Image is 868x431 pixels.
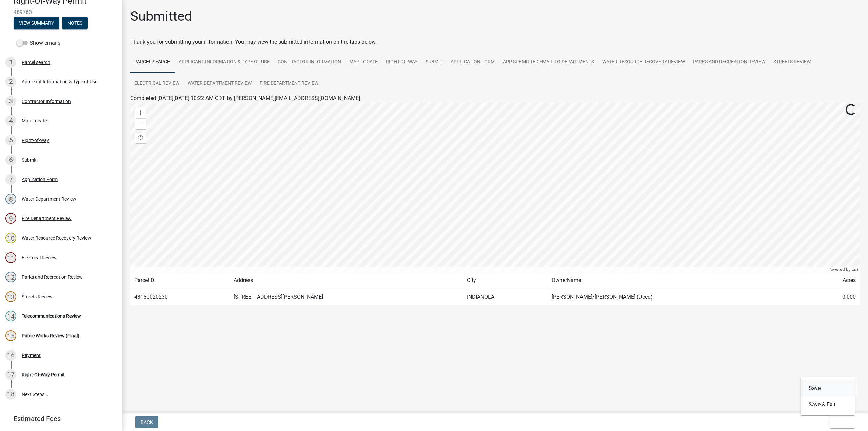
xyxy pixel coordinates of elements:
[5,272,16,282] div: 12
[5,252,16,263] div: 11
[5,135,16,146] div: 5
[548,272,808,289] td: OwnerName
[5,291,16,302] div: 13
[14,9,108,15] span: 489763
[5,233,16,243] div: 10
[5,213,16,224] div: 9
[835,419,845,425] span: Exit
[130,73,183,95] a: Electrical Review
[230,289,462,306] td: [STREET_ADDRESS][PERSON_NAME]
[22,197,76,201] div: Water Department Review
[830,416,855,428] button: Exit
[5,174,16,185] div: 7
[22,353,41,358] div: Payment
[808,272,860,289] td: Acres
[175,52,274,73] a: Applicant Information & Type of Use
[22,60,50,65] div: Parcel search
[463,272,548,289] td: City
[5,412,111,426] a: Estimated Fees
[130,95,360,101] span: Completed [DATE][DATE] 10:22 AM CDT by [PERSON_NAME][EMAIL_ADDRESS][DOMAIN_NAME]
[62,17,88,29] button: Notes
[463,289,548,306] td: INDIANOLA
[5,311,16,321] div: 14
[808,289,860,306] td: 0.000
[447,52,499,73] a: Application Form
[827,267,860,272] div: Powered by
[22,99,71,104] div: Contractor Information
[230,272,462,289] td: Address
[22,314,81,318] div: Telecommunications Review
[5,369,16,380] div: 17
[22,79,97,84] div: Applicant Information & Type of Use
[22,118,47,123] div: Map Locate
[5,76,16,87] div: 2
[22,138,49,143] div: Right-of-Way
[5,330,16,341] div: 15
[801,377,855,415] div: Exit
[22,294,53,299] div: Streets Review
[130,8,192,24] h1: Submitted
[135,107,146,118] div: Zoom in
[22,372,65,377] div: Right-Of-Way Permit
[345,52,382,73] a: Map Locate
[548,289,808,306] td: [PERSON_NAME]/[PERSON_NAME] (Deed)
[274,52,345,73] a: Contractor Information
[5,389,16,400] div: 18
[769,52,815,73] a: Streets Review
[135,416,158,428] button: Back
[62,21,88,26] wm-modal-confirm: Notes
[135,133,146,143] div: Find my location
[130,272,230,289] td: ParcelID
[5,155,16,165] div: 6
[130,289,230,306] td: 48150020230
[5,194,16,204] div: 8
[5,57,16,68] div: 1
[22,333,79,338] div: Public Works Review (Final)
[689,52,769,73] a: Parks and Recreation Review
[421,52,447,73] a: Submit
[22,216,72,221] div: Fire Department Review
[135,118,146,129] div: Zoom out
[801,396,855,413] button: Save & Exit
[22,158,37,162] div: Submit
[499,52,598,73] a: App Submitted Email to Departments
[22,255,57,260] div: Electrical Review
[141,419,153,425] span: Back
[14,17,59,29] button: View Summary
[22,236,91,240] div: Water Resource Recovery Review
[5,350,16,361] div: 16
[5,115,16,126] div: 4
[130,52,175,73] a: Parcel search
[801,380,855,396] button: Save
[5,96,16,107] div: 3
[16,39,60,47] label: Show emails
[14,21,59,26] wm-modal-confirm: Summary
[130,38,860,46] div: Thank you for submitting your information. You may view the submitted information on the tabs below.
[22,177,58,182] div: Application Form
[598,52,689,73] a: Water Resource Recovery Review
[183,73,256,95] a: Water Department Review
[256,73,322,95] a: Fire Department Review
[852,267,858,272] a: Esri
[22,275,83,279] div: Parks and Recreation Review
[382,52,421,73] a: Right-of-Way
